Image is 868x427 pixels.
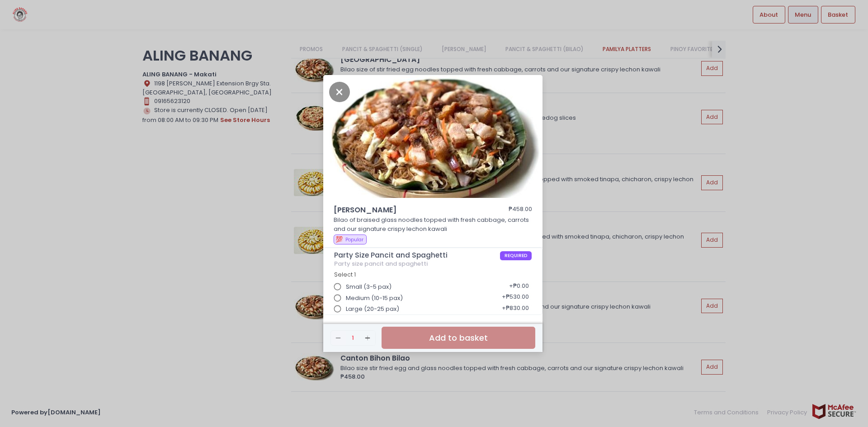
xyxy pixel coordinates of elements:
button: Close [329,87,350,96]
div: + ₱0.00 [506,278,532,296]
span: Select 1 [334,271,356,278]
div: ₱458.00 [509,205,532,216]
span: 💯 [335,235,343,244]
div: + ₱530.00 [499,290,532,307]
span: Party Size Pancit and Spaghetti [334,251,500,259]
div: + ₱830.00 [499,300,532,318]
span: Popular [345,236,363,243]
span: REQUIRED [500,251,532,260]
p: Bilao of braised glass noodles topped with fresh cabbage, carrots and our signature crispy lechon... [334,216,533,233]
img: Bihon Bilao [323,75,542,198]
span: Small (3-5 pax) [346,282,392,291]
span: Medium (10-15 pax) [346,294,403,303]
button: Add to basket [382,327,535,349]
div: Party size pancit and spaghetti [334,260,532,267]
span: [PERSON_NAME] [334,205,483,216]
span: Large (20-25 pax) [346,305,399,314]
